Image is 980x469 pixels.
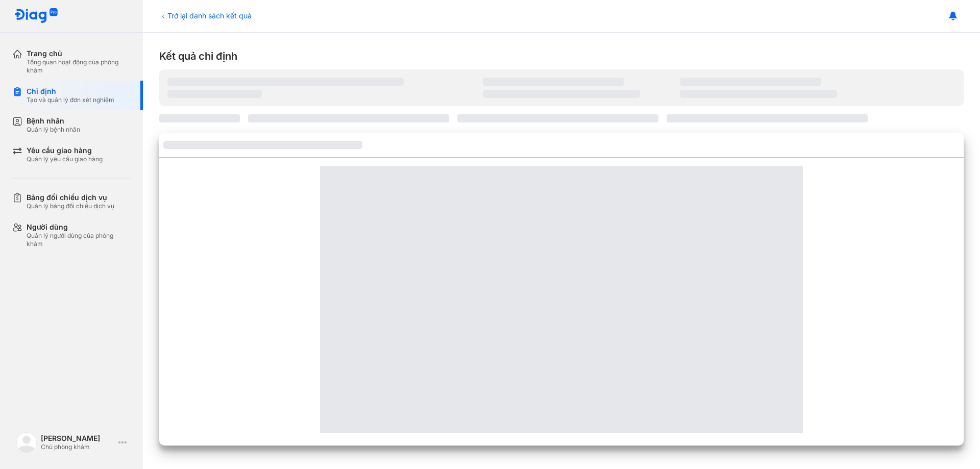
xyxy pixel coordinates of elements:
[27,223,131,232] div: Người dùng
[27,96,114,104] div: Tạo và quản lý đơn xét nghiệm
[27,193,114,202] div: Bảng đối chiếu dịch vụ
[27,126,80,134] div: Quản lý bệnh nhân
[159,10,252,21] div: Trở lại danh sách kết quả
[159,49,964,63] div: Kết quả chỉ định
[27,58,131,75] div: Tổng quan hoạt động của phòng khám
[27,146,103,155] div: Yêu cầu giao hàng
[41,434,114,443] div: [PERSON_NAME]
[27,155,103,163] div: Quản lý yêu cầu giao hàng
[16,432,37,453] img: logo
[27,87,114,96] div: Chỉ định
[27,116,80,126] div: Bệnh nhân
[27,202,114,210] div: Quản lý bảng đối chiếu dịch vụ
[27,49,131,58] div: Trang chủ
[41,443,114,451] div: Chủ phòng khám
[14,8,58,24] img: logo
[27,232,131,248] div: Quản lý người dùng của phòng khám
